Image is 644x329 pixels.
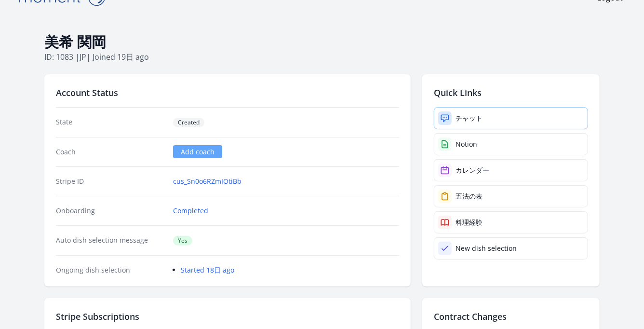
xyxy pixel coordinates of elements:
[44,51,600,63] p: ID: 1083 | | Joined 19日 ago
[456,139,477,149] div: Notion
[434,211,588,233] a: 料理経験
[56,86,399,99] h2: Account Status
[173,145,222,158] a: Add coach
[173,206,208,216] a: Completed
[434,133,588,155] a: Notion
[434,107,588,129] a: チャット
[456,218,483,227] div: 料理経験
[44,33,600,51] h1: 美希 関岡
[456,244,517,253] div: New dish selection
[173,236,192,246] span: Yes
[456,113,483,123] div: チャット
[56,117,165,127] dt: State
[56,235,165,246] dt: Auto dish selection message
[56,147,165,157] dt: Coach
[181,265,234,274] a: Started 18日 ago
[56,177,165,186] dt: Stripe ID
[173,118,204,127] span: Created
[434,185,588,207] a: 五法の表
[80,52,86,62] span: jp
[456,165,489,175] div: カレンダー
[56,206,165,216] dt: Onboarding
[456,192,483,201] div: 五法の表
[434,310,588,323] h2: Contract Changes
[434,159,588,181] a: カレンダー
[56,310,399,323] h2: Stripe Subscriptions
[434,86,588,99] h2: Quick Links
[173,177,241,186] a: cus_Sn0o6RZmIOtiBb
[56,265,165,275] dt: Ongoing dish selection
[434,237,588,260] a: New dish selection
